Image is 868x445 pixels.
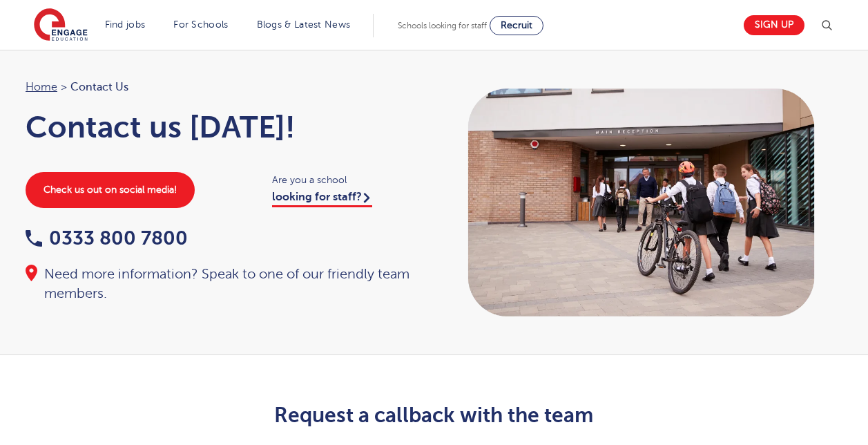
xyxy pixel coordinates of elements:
[272,172,421,188] span: Are you a school
[61,81,67,93] span: >
[105,19,146,30] a: Find jobs
[744,15,804,35] a: Sign up
[26,227,188,249] a: 0333 800 7800
[272,191,372,207] a: looking for staff?
[398,21,487,30] span: Schools looking for staff
[490,16,543,35] a: Recruit
[173,19,228,30] a: For Schools
[70,78,128,96] span: Contact Us
[26,110,421,144] h1: Contact us [DATE]!
[34,8,88,43] img: Engage Education
[26,265,421,303] div: Need more information? Speak to one of our friendly team members.
[501,20,532,30] span: Recruit
[26,172,195,208] a: Check us out on social media!
[257,19,351,30] a: Blogs & Latest News
[26,81,57,93] a: Home
[26,78,421,96] nav: breadcrumb
[95,404,773,427] h2: Request a callback with the team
